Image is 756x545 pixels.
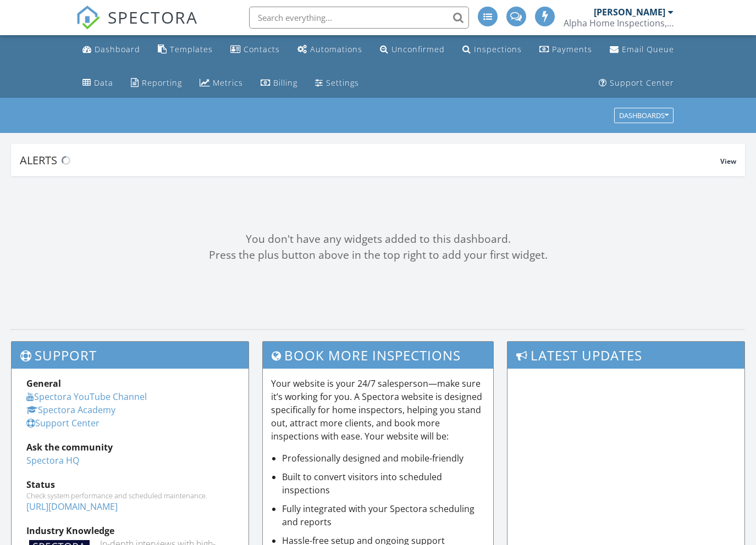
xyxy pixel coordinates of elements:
div: Dashboard [95,44,140,54]
li: Built to convert visitors into scheduled inspections [282,470,485,497]
li: Professionally designed and mobile-friendly [282,452,485,465]
strong: General [26,377,61,390]
div: Press the plus button above in the top right to add your first widget. [11,247,745,263]
a: Unconfirmed [376,40,449,60]
h3: Latest Updates [507,342,744,369]
a: Spectora HQ [26,454,79,466]
a: Spectora YouTube Channel [26,391,147,403]
p: Your website is your 24/7 salesperson—make sure it’s working for you. A Spectora website is desig... [271,377,485,443]
div: Contacts [244,44,280,54]
button: Dashboards [614,108,674,124]
div: Billing [273,77,297,88]
a: Spectora Academy [26,404,115,416]
a: Billing [256,73,302,93]
div: Alpha Home Inspections, LLC [564,18,674,29]
a: SPECTORA [76,15,198,38]
h3: Support [12,342,249,369]
div: Dashboards [619,112,669,120]
a: Metrics [195,73,247,93]
a: Dashboard [78,40,145,60]
a: Reporting [126,73,186,93]
a: Templates [153,40,217,60]
div: Metrics [213,77,243,88]
div: Settings [326,77,359,88]
input: Search everything... [249,7,469,29]
a: Email Queue [605,40,678,60]
div: Email Queue [622,44,674,54]
div: Payments [552,44,592,54]
div: Reporting [142,77,182,88]
a: Settings [311,73,363,93]
a: Inspections [458,40,526,60]
div: [PERSON_NAME] [594,7,665,18]
a: Automations (Advanced) [293,40,367,60]
li: Fully integrated with your Spectora scheduling and reports [282,502,485,529]
img: The Best Home Inspection Software - Spectora [76,5,100,30]
a: [URL][DOMAIN_NAME] [26,500,118,513]
div: Data [94,77,113,88]
a: Payments [535,40,597,60]
div: Alerts [20,153,720,168]
a: Data [78,73,118,93]
span: View [720,157,736,166]
a: Contacts [226,40,284,60]
div: Support Center [610,77,674,88]
div: Ask the community [26,441,234,454]
div: Check system performance and scheduled maintenance. [26,491,234,500]
a: Support Center [594,73,678,93]
div: Automations [310,44,362,54]
a: Support Center [26,417,100,429]
span: SPECTORA [108,5,198,29]
h3: Book More Inspections [263,342,493,369]
div: Templates [170,44,213,54]
div: Status [26,478,234,491]
div: Inspections [474,44,522,54]
div: You don't have any widgets added to this dashboard. [11,231,745,247]
div: Unconfirmed [391,44,445,54]
div: Industry Knowledge [26,524,234,537]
